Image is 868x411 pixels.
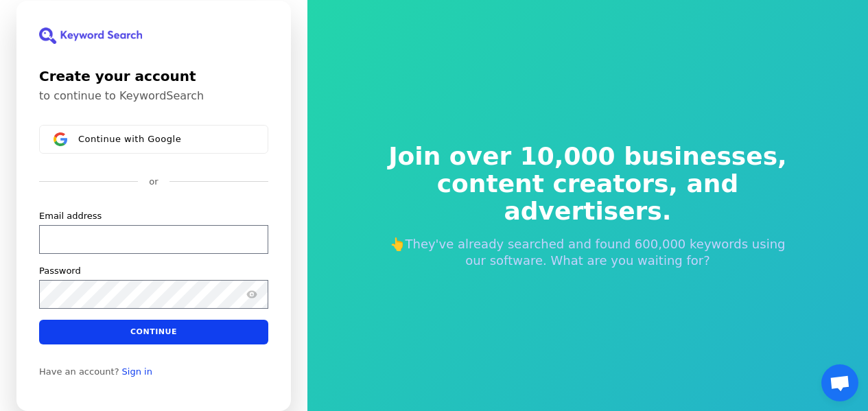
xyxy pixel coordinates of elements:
[39,66,268,86] h1: Create your account
[39,27,142,44] img: KeywordSearch
[149,176,158,188] p: or
[244,285,260,302] button: Show password
[379,170,797,225] span: content creators, and advertisers.
[821,364,858,401] a: Conversa aberta
[39,89,268,103] p: to continue to KeywordSearch
[39,264,81,277] label: Password
[78,133,181,144] span: Continue with Google
[379,143,797,170] span: Join over 10,000 businesses,
[39,366,119,377] span: Have an account?
[39,319,268,344] button: Continue
[122,366,152,377] a: Sign in
[39,125,268,154] button: Sign in with GoogleContinue with Google
[54,132,67,146] img: Sign in with Google
[379,236,797,269] p: 👆They've already searched and found 600,000 keywords using our software. What are you waiting for?
[39,209,102,222] label: Email address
